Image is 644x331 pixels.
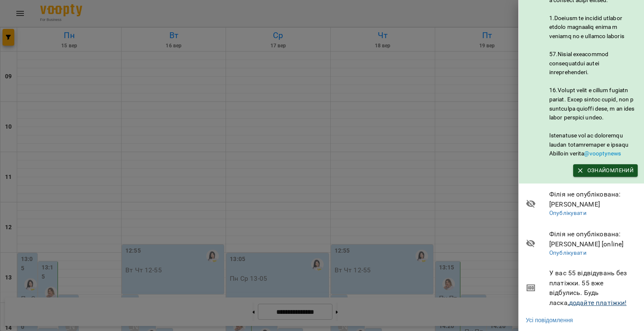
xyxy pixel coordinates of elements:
[573,164,638,177] button: Ознайомлений
[549,268,638,308] span: У вас 55 відвідувань без платіжки. 55 вже відбулись. Будь ласка,
[584,150,621,157] a: @vooptynews
[549,229,638,249] span: Філія не опублікована : [PERSON_NAME] [online]
[549,189,638,209] span: Філія не опублікована : [PERSON_NAME]
[577,166,634,175] span: Ознайомлений
[526,316,573,324] a: Усі повідомлення
[549,209,587,216] a: Опублікувати
[549,249,587,256] a: Опублікувати
[569,299,627,307] a: додайте платіжки!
